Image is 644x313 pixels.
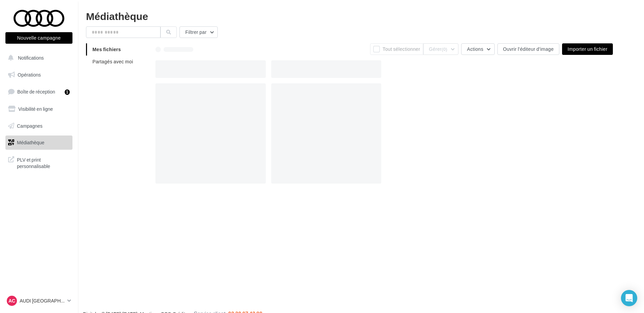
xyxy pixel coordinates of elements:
[467,46,483,52] span: Actions
[4,102,74,116] a: Visibilité en ligne
[4,51,71,65] button: Notifications
[18,72,41,78] span: Opérations
[370,43,423,55] button: Tout sélectionner
[4,135,74,150] a: Médiathèque
[18,106,53,112] span: Visibilité en ligne
[562,43,613,55] button: Importer un fichier
[442,46,447,52] span: (0)
[4,152,74,172] a: PLV et print personnalisable
[5,32,72,44] button: Nouvelle campagne
[92,46,121,52] span: Mes fichiers
[86,11,636,21] div: Médiathèque
[17,140,44,145] span: Médiathèque
[65,89,70,95] div: 1
[4,119,74,133] a: Campagnes
[17,155,70,170] span: PLV et print personnalisable
[18,55,44,61] span: Notifications
[4,84,74,99] a: Boîte de réception1
[92,59,133,64] span: Partagés avec moi
[5,294,72,307] a: AC AUDI [GEOGRAPHIC_DATA]
[423,43,458,55] button: Gérer(0)
[179,26,218,38] button: Filtrer par
[8,297,15,304] span: AC
[4,68,74,82] a: Opérations
[497,43,560,55] button: Ouvrir l'éditeur d'image
[621,290,637,306] div: Open Intercom Messenger
[567,46,607,52] span: Importer un fichier
[17,89,55,95] span: Boîte de réception
[20,297,65,304] p: AUDI [GEOGRAPHIC_DATA]
[17,123,43,128] span: Campagnes
[461,43,494,55] button: Actions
